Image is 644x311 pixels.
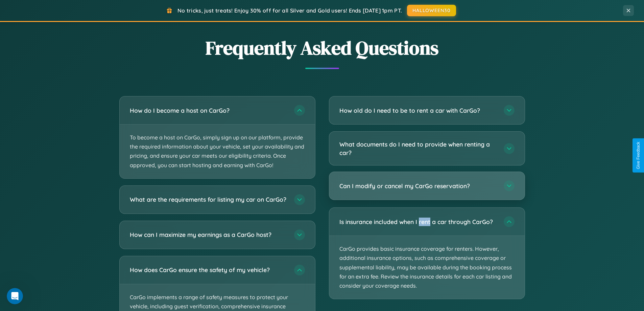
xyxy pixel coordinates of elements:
h3: How can I maximize my earnings as a CarGo host? [130,230,287,239]
h2: Frequently Asked Questions [119,35,525,61]
h3: What documents do I need to provide when renting a car? [339,140,497,157]
h3: How do I become a host on CarGo? [130,106,287,115]
span: No tricks, just treats! Enjoy 30% off for all Silver and Gold users! Ends [DATE] 1pm PT. [177,7,402,14]
h3: How does CarGo ensure the safety of my vehicle? [130,266,287,274]
h3: Can I modify or cancel my CarGo reservation? [339,182,497,190]
p: To become a host on CarGo, simply sign up on our platform, provide the required information about... [120,125,315,178]
h3: Is insurance included when I rent a car through CarGo? [339,218,497,226]
p: CarGo provides basic insurance coverage for renters. However, additional insurance options, such ... [329,236,525,299]
iframe: Intercom live chat [7,288,23,304]
div: Give Feedback [636,142,641,169]
button: HALLOWEEN30 [407,5,456,16]
h3: What are the requirements for listing my car on CarGo? [130,195,287,204]
h3: How old do I need to be to rent a car with CarGo? [339,106,497,115]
